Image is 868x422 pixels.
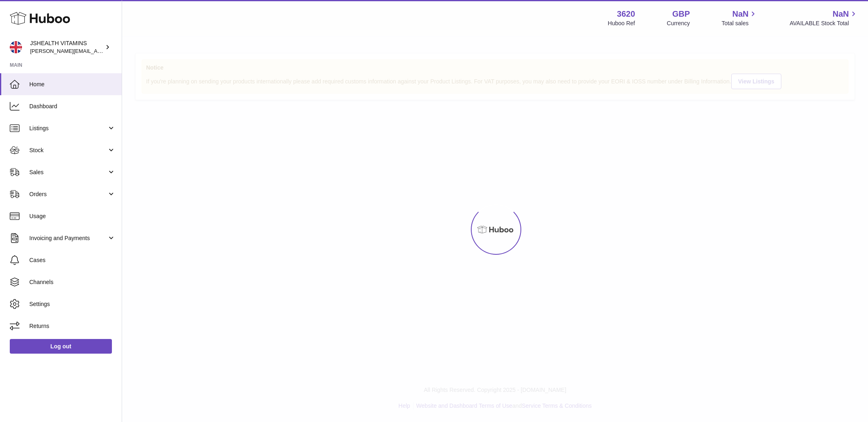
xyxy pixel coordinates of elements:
[617,9,635,20] strong: 3620
[10,41,22,53] img: francesca@jshealthvitamins.com
[789,9,858,27] a: NaN AVAILABLE Stock Total
[672,9,690,20] strong: GBP
[667,20,690,27] div: Currency
[30,48,163,54] span: [PERSON_NAME][EMAIL_ADDRESS][DOMAIN_NAME]
[789,20,858,27] span: AVAILABLE Stock Total
[29,168,107,176] span: Sales
[833,9,849,20] span: NaN
[608,20,635,27] div: Huboo Ref
[29,190,107,198] span: Orders
[29,212,116,220] span: Usage
[29,81,116,88] span: Home
[29,278,116,286] span: Channels
[722,9,758,27] a: NaN Total sales
[732,9,748,20] span: NaN
[29,125,107,132] span: Listings
[30,39,103,55] div: JSHEALTH VITAMINS
[29,103,116,110] span: Dashboard
[722,20,758,27] span: Total sales
[29,146,107,154] span: Stock
[29,234,107,242] span: Invoicing and Payments
[10,339,112,354] a: Log out
[29,256,116,264] span: Cases
[29,322,116,330] span: Returns
[29,300,116,308] span: Settings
